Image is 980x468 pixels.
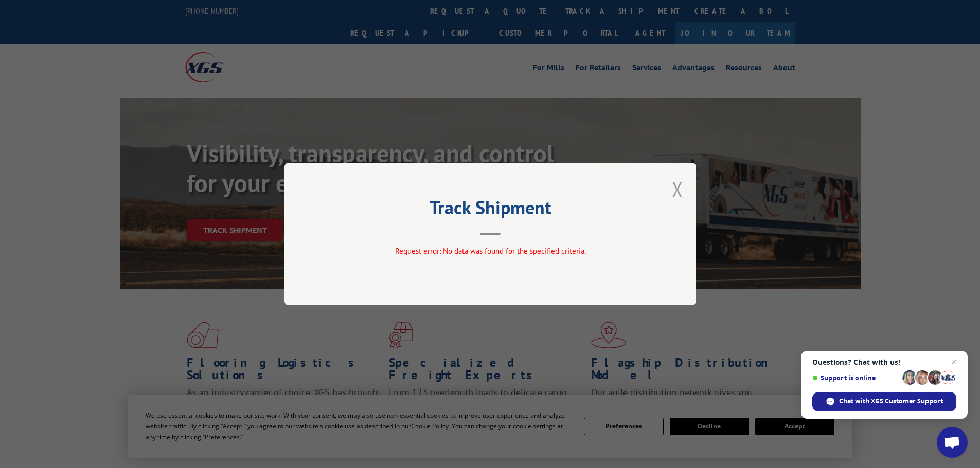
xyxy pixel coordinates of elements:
span: Support is online [812,374,899,382]
span: Request error: No data was found for the specified criteria. [395,246,585,256]
div: Chat with XGS Customer Support [812,392,956,411]
h2: Track Shipment [336,200,645,220]
span: Close chat [948,356,960,368]
span: Chat with XGS Customer Support [839,397,943,406]
span: Questions? Chat with us! [812,358,956,366]
button: Close modal [672,176,683,203]
div: Open chat [937,427,968,458]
